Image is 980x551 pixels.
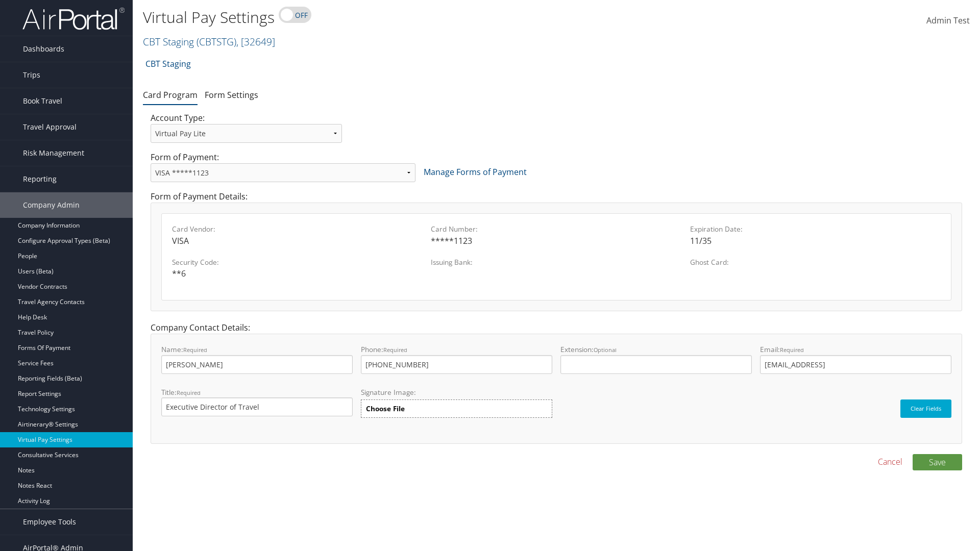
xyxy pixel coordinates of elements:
label: Card Vendor: [172,224,423,234]
label: Title: [161,387,353,416]
div: Account Type: [143,112,350,151]
small: Required [177,389,201,396]
span: , [ 32649 ] [236,35,275,48]
label: Card Number: [431,224,681,234]
span: Trips [23,62,40,88]
label: Name: [161,344,353,373]
a: CBT Staging [145,54,191,74]
div: Company Contact Details: [143,321,970,454]
small: Optional [594,346,617,354]
input: Phone:Required [361,355,552,374]
label: Email: [760,344,951,373]
label: Issuing Bank: [431,257,681,267]
h1: Virtual Pay Settings [143,7,694,28]
a: Manage Forms of Payment [424,166,527,178]
button: Save [913,454,962,470]
label: Security Code: [172,257,423,267]
span: Risk Management [23,140,84,166]
label: Ghost Card: [690,257,941,267]
span: Company Admin [23,192,80,218]
label: Signature Image: [361,387,552,399]
a: CBT Staging [143,35,275,48]
div: 11/35 [690,235,941,247]
span: Dashboards [23,36,64,62]
span: Employee Tools [23,509,76,535]
span: ( CBTSTG ) [197,35,236,48]
div: Form of Payment: [143,151,970,190]
small: Required [780,346,804,354]
label: Extension: [560,344,752,373]
input: Extension:Optional [560,355,752,374]
input: Email:Required [760,355,951,374]
span: Travel Approval [23,114,77,140]
small: Required [383,346,407,354]
a: Admin Test [926,5,970,37]
span: Admin Test [926,15,970,26]
label: Expiration Date: [690,224,941,234]
div: Form of Payment Details: [143,190,970,321]
span: Reporting [23,166,57,192]
span: Book Travel [23,88,62,114]
small: Required [183,346,207,354]
div: VISA [172,235,423,247]
label: Phone: [361,344,552,373]
label: Choose File [361,399,552,418]
a: Cancel [878,456,902,468]
input: Name:Required [161,355,353,374]
input: Title:Required [161,397,353,416]
a: Form Settings [205,89,258,101]
img: airportal-logo.png [22,7,125,31]
a: Card Program [143,89,198,101]
button: Clear Fields [900,399,951,418]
